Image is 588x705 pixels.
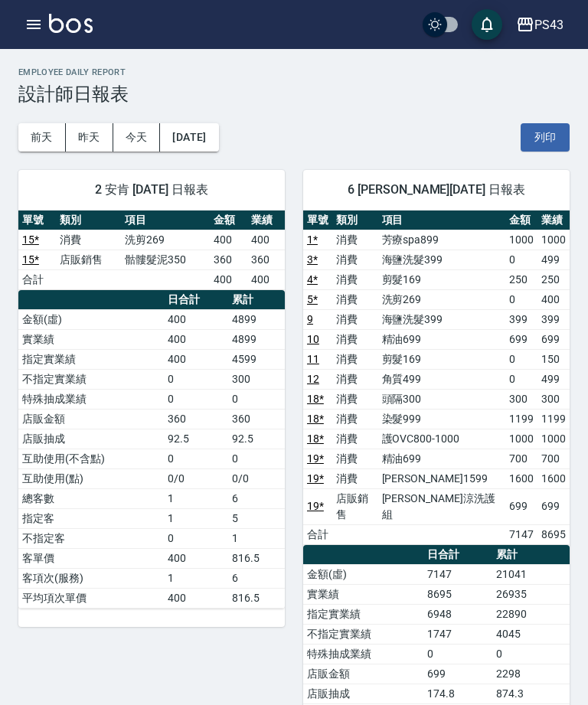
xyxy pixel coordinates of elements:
[210,250,247,269] td: 360
[332,409,378,429] td: 消費
[537,269,570,289] td: 250
[113,123,161,152] button: 今天
[332,309,378,329] td: 消費
[228,568,285,588] td: 6
[505,289,537,309] td: 0
[49,14,93,33] img: Logo
[228,409,285,429] td: 360
[303,624,423,644] td: 不指定實業績
[505,429,537,449] td: 1000
[472,9,502,40] button: save
[18,369,164,389] td: 不指定實業績
[56,211,121,230] th: 類別
[228,528,285,548] td: 1
[378,409,506,429] td: 染髮999
[66,123,113,152] button: 昨天
[228,429,285,449] td: 92.5
[332,250,378,269] td: 消費
[505,329,537,349] td: 699
[505,309,537,329] td: 399
[18,67,570,77] h2: Employee Daily Report
[228,369,285,389] td: 300
[164,290,228,310] th: 日合計
[332,269,378,289] td: 消費
[423,545,492,565] th: 日合計
[228,548,285,568] td: 816.5
[247,211,285,230] th: 業績
[18,211,56,230] th: 單號
[521,123,570,152] button: 列印
[423,564,492,584] td: 7147
[537,250,570,269] td: 499
[378,309,506,329] td: 海鹽洗髮399
[492,664,570,684] td: 2298
[378,389,506,409] td: 頭隔300
[332,289,378,309] td: 消費
[492,604,570,624] td: 22890
[505,488,537,524] td: 699
[332,488,378,524] td: 店販銷售
[164,389,228,409] td: 0
[210,211,247,230] th: 金額
[247,269,285,289] td: 400
[537,230,570,250] td: 1000
[307,353,319,365] a: 11
[228,309,285,329] td: 4899
[228,290,285,310] th: 累計
[505,211,537,230] th: 金額
[492,564,570,584] td: 21041
[164,508,228,528] td: 1
[378,369,506,389] td: 角質499
[18,528,164,548] td: 不指定客
[164,349,228,369] td: 400
[18,588,164,608] td: 平均項次單價
[303,664,423,684] td: 店販金額
[537,309,570,329] td: 399
[378,269,506,289] td: 剪髮169
[378,429,506,449] td: 護OVC800-1000
[378,230,506,250] td: 芳療spa899
[332,211,378,230] th: 類別
[18,309,164,329] td: 金額(虛)
[534,15,563,34] div: PS43
[537,329,570,349] td: 699
[18,548,164,568] td: 客單價
[307,373,319,385] a: 12
[378,468,506,488] td: [PERSON_NAME]1599
[303,684,423,703] td: 店販抽成
[210,269,247,289] td: 400
[537,429,570,449] td: 1000
[164,468,228,488] td: 0/0
[164,449,228,468] td: 0
[18,568,164,588] td: 客項次(服務)
[332,449,378,468] td: 消費
[18,409,164,429] td: 店販金額
[537,389,570,409] td: 300
[537,369,570,389] td: 499
[307,333,319,345] a: 10
[18,468,164,488] td: 互助使用(點)
[510,9,570,41] button: PS43
[228,389,285,409] td: 0
[505,349,537,369] td: 0
[228,508,285,528] td: 5
[303,584,423,604] td: 實業績
[121,211,210,230] th: 項目
[537,524,570,544] td: 8695
[423,584,492,604] td: 8695
[18,83,570,105] h3: 設計師日報表
[18,488,164,508] td: 總客數
[332,468,378,488] td: 消費
[378,329,506,349] td: 精油699
[537,349,570,369] td: 150
[505,524,537,544] td: 7147
[18,329,164,349] td: 實業績
[537,449,570,468] td: 700
[228,329,285,349] td: 4899
[303,604,423,624] td: 指定實業績
[537,211,570,230] th: 業績
[121,230,210,250] td: 洗剪269
[164,588,228,608] td: 400
[18,290,285,609] table: a dense table
[492,644,570,664] td: 0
